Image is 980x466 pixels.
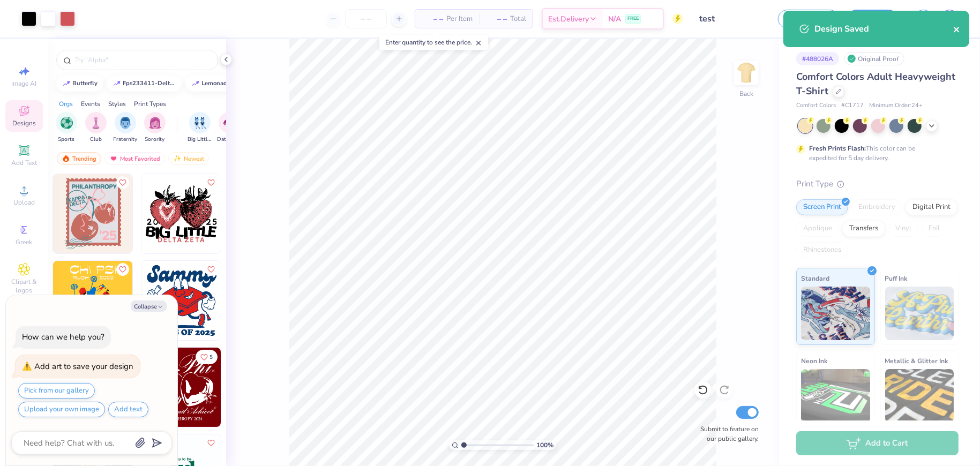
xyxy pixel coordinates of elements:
img: Newest.gif [173,155,182,162]
div: Events [81,99,100,109]
div: filter for Club [85,112,107,144]
img: Back [736,62,757,84]
span: Big Little Reveal [188,136,212,144]
div: filter for Fraternity [114,112,138,144]
span: 5 [210,355,213,360]
span: Date Parties & Socials [217,136,242,144]
img: dd374217-0c6c-402e-87c0-b4b87c22b6f5 [132,174,212,253]
button: Upload your own image [18,402,105,417]
span: Comfort Colors [796,101,836,110]
div: Digital Print [906,199,957,215]
label: Submit to feature on our public gallery. [694,424,759,444]
div: # 488026A [796,52,839,65]
span: Neon Ink [801,355,827,366]
span: # C1717 [841,101,864,110]
span: Per Item [446,13,473,25]
div: butterfly [73,80,98,86]
img: Date Parties & Socials Image [223,117,236,129]
div: Transfers [842,221,885,237]
input: Untitled Design [691,8,770,29]
img: b7366a33-cf3d-467b-b49d-8c59403f6c7d [53,261,132,340]
input: – – [345,9,387,28]
button: filter button [85,112,107,144]
div: Print Type [796,178,959,190]
img: trend_line.gif [191,80,200,87]
button: Like [116,176,129,189]
div: Applique [796,221,839,237]
div: filter for Sports [56,112,77,144]
div: filter for Sorority [144,112,166,144]
button: Like [205,437,218,449]
span: Fraternity [114,136,138,144]
span: Puff Ink [885,273,908,284]
button: Collapse [131,300,167,312]
div: Orgs [59,99,73,109]
span: Image AI [12,79,37,88]
button: Save as [778,10,839,28]
img: Big Little Reveal Image [194,117,206,129]
div: Vinyl [888,221,918,237]
button: filter button [188,112,212,144]
div: Original Proof [844,52,904,65]
button: Add text [108,402,148,417]
div: fps233411-delta-kappa-epsilon-man-in-suit-with-lemonade-and-retro-text-in-yellow-philanthropy-del... [123,80,177,86]
img: trend_line.gif [62,80,71,87]
span: Total [510,13,526,25]
span: Sorority [145,136,165,144]
input: Try "Alpha" [74,55,211,65]
span: FREE [627,15,639,22]
span: Greek [16,238,33,246]
span: Upload [13,198,35,207]
img: 54c87bd9-8ed0-4012-944d-a26c5d3e13d2 [221,174,300,253]
div: This color can be expedited for 5 day delivery. [809,144,941,163]
span: Standard [801,273,829,284]
button: filter button [217,112,242,144]
button: butterfly [56,76,103,92]
div: Newest [168,152,209,165]
span: Add Text [11,159,37,167]
img: most_fav.gif [109,155,118,162]
span: Comfort Colors Adult Heavyweight T-Shirt [796,70,955,97]
button: filter button [144,112,166,144]
span: 100 % [536,440,553,450]
img: Club Image [90,117,102,129]
div: Styles [108,99,126,109]
button: lemonade [185,76,236,92]
div: Screen Print [796,199,848,215]
div: Rhinestones [796,242,848,258]
img: Standard [801,287,870,340]
div: Print Types [134,99,166,109]
img: trending.gif [62,155,70,162]
button: Like [205,176,218,189]
div: Embroidery [851,199,902,215]
div: Trending [57,152,101,165]
img: Sports Image [61,117,73,129]
span: Sports [58,136,75,144]
img: Metallic & Glitter Ink [885,369,954,423]
strong: Fresh Prints Flash: [809,144,866,153]
span: – – [422,13,443,25]
button: Like [196,350,218,364]
span: Metallic & Glitter Ink [885,355,948,366]
div: lemonade [202,80,231,86]
button: filter button [114,112,138,144]
div: filter for Date Parties & Socials [217,112,242,144]
img: 653a8859-6351-483b-b0c6-e72494d69a72 [221,348,300,427]
button: filter button [56,112,77,144]
div: Enter quantity to see the price. [379,35,488,50]
button: close [953,22,961,35]
div: Back [739,89,753,99]
div: Add art to save your design [34,361,133,372]
button: Pick from our gallery [18,383,95,399]
div: Design Saved [814,22,953,35]
span: N/A [608,13,621,25]
div: filter for Big Little Reveal [188,112,212,144]
span: – – [485,13,507,25]
img: Fraternity Image [119,117,131,129]
span: Clipart & logos [5,277,43,295]
img: cdecd713-c6f6-42d0-bcfd-665dc7b8f93f [141,348,221,427]
span: Minimum Order: 24 + [869,101,923,110]
div: Foil [922,221,947,237]
img: 3efa2889-45e8-459e-936a-58e56549c98b [132,261,212,340]
div: How can we help you? [22,332,104,342]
